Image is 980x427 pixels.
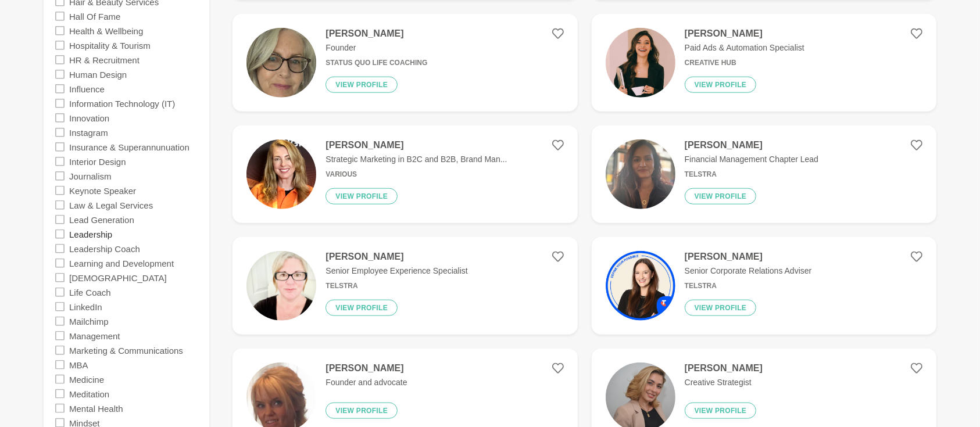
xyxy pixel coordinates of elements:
[69,372,104,386] label: Medicine
[326,300,398,316] button: View profile
[69,299,102,314] label: LinkedIn
[685,139,818,151] h4: [PERSON_NAME]
[69,183,136,198] label: Keynote Speaker
[685,251,812,263] h4: [PERSON_NAME]
[69,154,126,168] label: Interior Design
[592,125,936,223] a: [PERSON_NAME]Financial Management Chapter LeadTelstraView profile
[69,401,123,415] label: Mental Health
[685,363,763,374] h4: [PERSON_NAME]
[326,153,507,166] p: Strategic Marketing in B2C and B2B, Brand Man...
[69,52,140,67] label: HR & Recruitment
[326,59,427,67] h6: Status Quo Life Coaching
[685,265,812,277] p: Senior Corporate Relations Adviser
[69,270,167,285] label: [DEMOGRAPHIC_DATA]
[685,170,818,179] h6: Telstra
[69,357,88,372] label: MBA
[326,42,427,54] p: Founder
[685,42,804,54] p: Paid Ads & Automation Specialist
[69,343,183,357] label: Marketing & Communications
[326,188,398,204] button: View profile
[69,139,189,154] label: Insurance & Superannunuation
[326,363,407,374] h4: [PERSON_NAME]
[246,28,316,98] img: a2b5ec4cdb7fbacf9b3896bd53efcf5c26ff86ee-1224x1626.jpg
[69,198,153,212] label: Law & Legal Services
[69,256,174,270] label: Learning and Development
[69,110,109,125] label: Innovation
[606,28,675,98] img: ee0edfca580b48478b9949b37cc6a4240d151855-1440x1440.webp
[685,300,757,316] button: View profile
[592,14,936,112] a: [PERSON_NAME]Paid Ads & Automation SpecialistCreative HubView profile
[69,314,109,328] label: Mailchimp
[592,237,936,335] a: [PERSON_NAME]Senior Corporate Relations AdviserTelstraView profile
[685,282,812,290] h6: Telstra
[326,251,467,263] h4: [PERSON_NAME]
[233,14,577,112] a: [PERSON_NAME]FounderStatus Quo Life CoachingView profile
[69,67,127,81] label: Human Design
[685,28,804,40] h4: [PERSON_NAME]
[69,168,112,183] label: Journalism
[246,251,316,321] img: 76d71eafe8075d13eeea03039b9742996b9cd231-1968x2624.jpg
[326,282,467,290] h6: Telstra
[685,403,757,419] button: View profile
[685,188,757,204] button: View profile
[69,328,120,343] label: Management
[685,77,757,93] button: View profile
[69,285,111,299] label: Life Coach
[326,403,398,419] button: View profile
[233,125,577,223] a: [PERSON_NAME]Strategic Marketing in B2C and B2B, Brand Man...VariousView profile
[326,265,467,277] p: Senior Employee Experience Specialist
[69,241,140,256] label: Leadership Coach
[246,139,316,209] img: 23dfe6b37e27fa9795f08afb0eaa483090fbb44a-1003x870.png
[326,170,507,179] h6: Various
[69,212,134,227] label: Lead Generation
[326,376,407,389] p: Founder and advocate
[326,139,507,151] h4: [PERSON_NAME]
[685,376,763,389] p: Creative Strategist
[606,251,675,321] img: 418eed57115aca911ab3132ca83da76a70174570-1600x1600.jpg
[326,77,398,93] button: View profile
[326,28,427,40] h4: [PERSON_NAME]
[69,81,105,96] label: Influence
[233,237,577,335] a: [PERSON_NAME]Senior Employee Experience SpecialistTelstraView profile
[606,139,675,209] img: dbd646e5a69572db4a1904c898541240c071e52b-2316x3088.jpg
[685,59,804,67] h6: Creative Hub
[69,23,143,38] label: Health & Wellbeing
[69,227,112,241] label: Leadership
[69,125,108,139] label: Instagram
[69,38,151,52] label: Hospitality & Tourism
[685,153,818,166] p: Financial Management Chapter Lead
[69,9,120,23] label: Hall Of Fame
[69,96,175,110] label: Information Technology (IT)
[69,386,109,401] label: Meditation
